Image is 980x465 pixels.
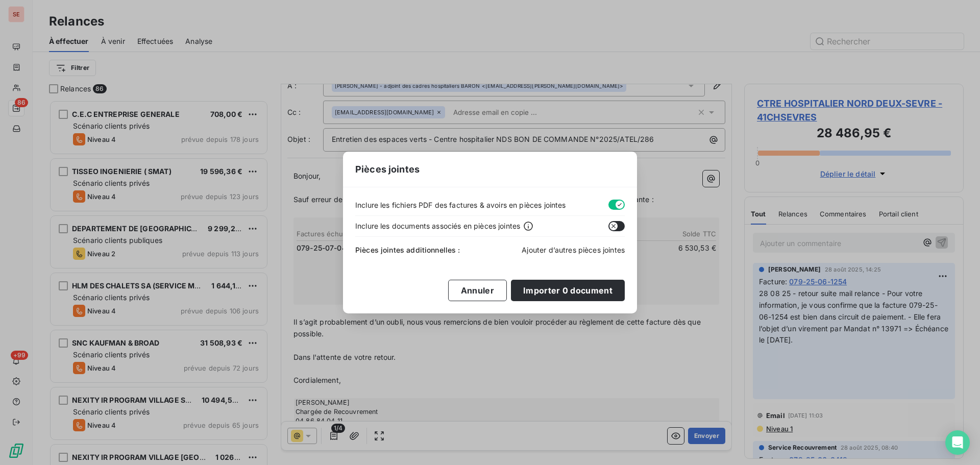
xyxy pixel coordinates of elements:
[945,430,970,455] div: Open Intercom Messenger
[355,200,566,210] span: Inclure les fichiers PDF des factures & avoirs en pièces jointes
[355,162,420,176] span: Pièces jointes
[522,246,625,254] span: Ajouter d’autres pièces jointes
[355,221,520,231] span: Inclure les documents associés en pièces jointes
[511,280,625,301] button: Importer 0 document
[355,245,460,255] span: Pièces jointes additionnelles :
[448,280,507,301] button: Annuler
